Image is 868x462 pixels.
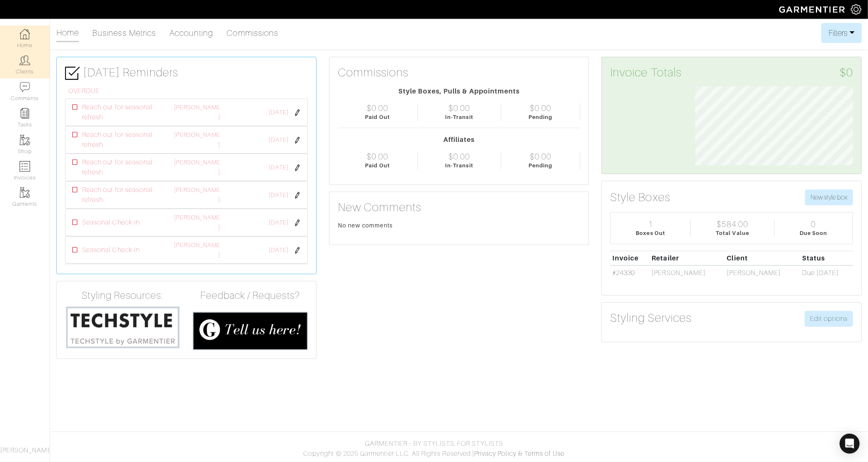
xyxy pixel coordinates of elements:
[227,25,279,41] a: Commissions
[530,103,551,113] div: $0.00
[650,265,725,280] td: [PERSON_NAME]
[338,135,581,145] div: Affiliates
[20,187,30,198] img: garments-icon-b7da505a4dc4fd61783c78ac3ca0ef83fa9d6f193b1c9dc38574b1d14d53ca28.png
[269,108,289,117] span: [DATE]
[65,290,180,302] h4: Styling Resources:
[82,157,160,177] span: Reach out for seasonal refresh
[338,221,581,230] div: No new comments
[365,162,390,169] div: Paid Out
[82,130,160,150] span: Reach out for seasonal refresh
[610,66,853,80] h3: Invoice Totals
[56,24,79,42] a: Home
[775,2,851,17] img: garmentier-logo-header-white-b43fb05a5012e4ada735d5af1a66efaba907eab6374d6393d1fbf88cb4ef424d.png
[648,219,653,229] div: 1
[800,229,827,237] div: Due Soon
[269,136,289,145] span: [DATE]
[20,55,30,66] img: clients-icon-6bae9207a08558b7cb47a8932f037763ab4055f8c8b6bfacd5dc20c3e0201464.png
[294,109,301,116] img: pen-cf24a1663064a2ec1b9c1bd2387e9de7a2fa800b781884d57f21acf72779bad2.png
[20,29,30,39] img: dashboard-icon-dbcd8f5a0b271acd01030246c82b418ddd0df26cd7fceb0bd07c9910d44c42f6.png
[636,229,665,237] div: Boxes Out
[174,242,220,258] a: [PERSON_NAME]
[805,189,853,205] button: New style box
[840,66,853,80] span: $0
[269,246,289,255] span: [DATE]
[294,164,301,171] img: pen-cf24a1663064a2ec1b9c1bd2387e9de7a2fa800b781884d57f21acf72779bad2.png
[800,251,853,265] th: Status
[294,247,301,254] img: pen-cf24a1663064a2ec1b9c1bd2387e9de7a2fa800b781884d57f21acf72779bad2.png
[474,450,564,457] a: Privacy Policy & Terms of Use
[65,66,80,81] img: check-box-icon-36a4915ff3ba2bd8f6e4f29bc755bb66becd62c870f447fc0dd1365fcfddab58.png
[68,87,308,95] h6: OVERDUE
[365,113,390,121] div: Paid Out
[269,191,289,200] span: [DATE]
[338,200,581,215] h3: New Comments
[193,312,308,350] img: feedback_requests-3821251ac2bd56c73c230f3229a5b25d6eb027adea667894f41107c140538ee0.png
[725,265,800,280] td: [PERSON_NAME]
[20,161,30,172] img: orders-icon-0abe47150d42831381b5fb84f609e132dff9fe21cb692f30cb5eec754e2cba89.png
[445,162,473,169] div: In-Transit
[650,251,725,265] th: Retailer
[528,113,552,121] div: Pending
[716,229,749,237] div: Total Value
[174,104,220,121] a: [PERSON_NAME]
[174,131,220,148] a: [PERSON_NAME]
[811,219,816,229] div: 0
[20,82,30,92] img: comment-icon-a0a6a9ef722e966f86d9cbdc48e553b5cf19dbc54f86b18d962a5391bc8f6eb6.png
[445,113,473,121] div: In-Transit
[174,214,220,231] a: [PERSON_NAME]
[82,217,140,227] span: Seasonal Check-in
[805,311,853,327] a: Edit options
[92,25,156,41] a: Business Metrics
[174,159,220,176] a: [PERSON_NAME]
[20,135,30,145] img: garments-icon-b7da505a4dc4fd61783c78ac3ca0ef83fa9d6f193b1c9dc38574b1d14d53ca28.png
[448,103,470,113] div: $0.00
[303,450,472,457] span: Copyright © 2025 Garmentier LLC. All Rights Reserved.
[448,151,470,162] div: $0.00
[528,162,552,169] div: Pending
[20,108,30,119] img: reminder-icon-8004d30b9f0a5d33ae49ab947aed9ed385cf756f9e5892f1edd6e32f2345188e.png
[82,102,160,122] span: Reach out for seasonal refresh
[338,86,581,96] div: Style Boxes, Pulls & Appointments
[610,311,692,325] h3: Styling Services
[851,4,861,15] img: gear-icon-white-bd11855cb880d31180b6d7d6211b90ccbf57a29d726f0c71d8c61bd08dd39cc2.png
[65,305,180,349] img: techstyle-93310999766a10050dc78ceb7f971a75838126fd19372ce40ba20cdf6a89b94b.png
[717,219,748,229] div: $584.00
[367,103,388,113] div: $0.00
[840,434,860,454] div: Open Intercom Messenger
[294,220,301,226] img: pen-cf24a1663064a2ec1b9c1bd2387e9de7a2fa800b781884d57f21acf72779bad2.png
[193,290,308,302] h4: Feedback / Requests?
[610,190,670,204] h3: Style Boxes
[612,269,635,277] a: #24330
[294,192,301,199] img: pen-cf24a1663064a2ec1b9c1bd2387e9de7a2fa800b781884d57f21acf72779bad2.png
[367,151,388,162] div: $0.00
[169,25,214,41] a: Accounting
[65,66,308,81] h3: [DATE] Reminders
[82,185,160,205] span: Reach out for seasonal refresh
[800,265,853,280] td: Due [DATE]
[610,251,649,265] th: Invoice
[269,218,289,227] span: [DATE]
[725,251,800,265] th: Client
[294,137,301,144] img: pen-cf24a1663064a2ec1b9c1bd2387e9de7a2fa800b781884d57f21acf72779bad2.png
[269,163,289,172] span: [DATE]
[530,151,551,162] div: $0.00
[174,187,220,203] a: [PERSON_NAME]
[82,245,140,255] span: Seasonal Check-in
[338,66,409,80] h3: Commissions
[821,23,862,43] button: Filters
